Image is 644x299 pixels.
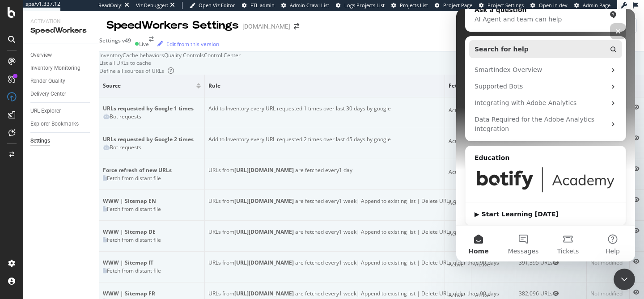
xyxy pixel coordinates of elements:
div: Live [139,40,149,48]
div: Settings [30,136,50,146]
div: ReadOnly: [98,2,123,9]
span: Messages [52,239,83,245]
span: Project Settings [487,2,524,8]
div: Cache behaviors [123,51,164,59]
div: Integrating with Adobe Analytics [13,86,166,102]
div: arrow-right-arrow-left [149,37,154,51]
a: Inventory Monitoring [30,63,93,73]
div: [DOMAIN_NAME] [242,22,290,31]
span: Source [103,82,194,90]
b: [URL][DOMAIN_NAME] [234,228,294,236]
div: ▶ Start Learning [DATE] [9,194,169,217]
a: Overview [30,51,93,60]
div: ▶ Start Learning [DATE] [18,201,161,210]
span: Logs Projects List [344,2,385,8]
div: eye [553,291,559,296]
div: WWW | Sitemap DE [103,228,201,236]
div: SpeedWorkers [30,25,92,36]
a: Open in dev [530,2,568,9]
button: Edit from this version [154,37,219,51]
a: Logs Projects List [336,2,385,9]
div: Bot requests [110,143,141,151]
div: Delivery Center [30,89,66,99]
a: Settings [30,136,93,146]
div: SmartIndex Overview [13,53,166,69]
span: Projects List [400,2,428,8]
span: Fetch [449,82,465,90]
div: eye [633,197,640,202]
div: Active [449,137,464,145]
a: Explorer Bookmarks [30,119,93,129]
div: SmartIndex Overview [18,56,150,66]
span: Open in dev [539,2,568,8]
b: [URL][DOMAIN_NAME] [234,290,294,297]
div: Fetch from distant file [107,205,161,213]
div: Define all sources of URLs [99,67,174,75]
div: Inventory [99,51,123,59]
div: Quality Controls [164,51,204,59]
div: URLs from are fetched every 1 day [208,166,441,174]
button: Help [134,217,179,253]
div: URLs from are fetched every 1 week | Append to existing list | Delete URLs older than 90 days [208,228,441,236]
div: Active [449,199,464,207]
div: Overview [30,51,52,60]
span: Open Viz Editor [199,2,235,8]
div: Activation [30,18,92,25]
span: Search for help [18,36,72,45]
span: Rule [208,82,439,90]
div: Force refresh of new URLs [103,166,201,174]
div: Active [449,230,464,238]
div: Render Quality [30,76,65,86]
span: Admin Crawl List [290,2,329,8]
a: Projects List [391,2,428,9]
span: Project Page [443,2,472,8]
span: Help [149,239,164,245]
div: 391,395 URLs [519,259,583,267]
div: Explorer Bookmarks [30,119,79,129]
div: Active [449,106,464,114]
div: Active [475,261,490,269]
a: Admin Crawl List [281,2,329,9]
div: Active [449,168,464,176]
span: Home [12,239,32,245]
div: URLs from are fetched every 1 week | Append to existing list | Delete URLs older than 90 days [208,290,441,298]
div: eye [633,105,640,110]
div: Inventory Monitoring [30,63,80,73]
div: URLs from are fetched every 1 week | Append to existing list | Delete URLs older than 90 days [208,259,441,267]
div: eye [633,259,640,264]
div: arrow-right-arrow-left [294,23,299,29]
a: Project Page [435,2,472,9]
div: eye [633,135,640,141]
div: Supported Bots [13,69,166,86]
div: Close [154,14,170,30]
div: Edit from this version [166,40,219,48]
span: Tickets [101,239,123,245]
a: URL Explorer [30,106,93,116]
div: URLs requested by Google 2 times [103,135,201,143]
div: Viz Debugger: [136,2,168,9]
div: WWW | Sitemap FR [103,290,201,298]
a: Delivery Center [30,89,93,99]
div: 382,096 URLs [519,290,583,298]
div: eye [633,166,640,172]
div: Bot requests [110,113,141,120]
h2: Education [18,144,161,154]
div: Fetch from distant file [107,267,161,274]
a: FTL admin [242,2,275,9]
iframe: Intercom live chat [456,9,635,261]
div: SpeedWorkers Settings [106,18,239,33]
button: Tickets [89,217,134,253]
div: eye [633,290,640,295]
div: Not modified [590,259,626,267]
span: Admin Page [583,2,610,8]
div: Integrating with Adobe Analytics [18,89,150,99]
div: Data Required for the Adobe Analytics Integration [13,102,166,128]
div: Fetch from distant file [107,174,161,182]
div: WWW | Sitemap IT [103,259,201,267]
div: eye [553,260,559,265]
td: Add to Inventory every URL requested 2 times over last 45 days by google [205,128,445,159]
b: [URL][DOMAIN_NAME] [234,166,294,174]
button: Search for help [13,31,166,49]
div: Not modified [590,290,626,298]
a: Project Settings [479,2,524,9]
